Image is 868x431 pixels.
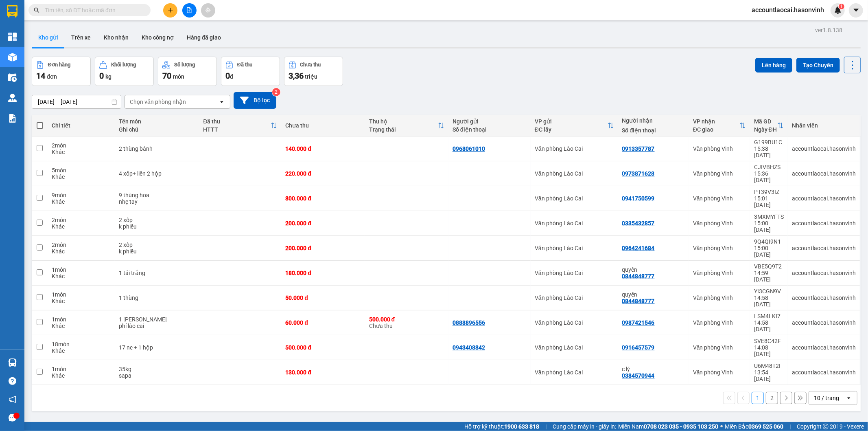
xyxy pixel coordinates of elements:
span: copyright [823,424,829,429]
div: Văn phòng Lào Cai [535,295,614,301]
div: 15:00 [DATE] [754,220,784,233]
img: logo-vxr [7,5,17,18]
div: CJIVBHZS [754,164,784,170]
button: Lên hàng [755,58,792,73]
div: quyên [622,266,685,273]
span: Hỗ trợ kỹ thuật: [464,422,539,431]
span: Miền Nam [618,422,718,431]
span: ⚪️ [720,425,723,428]
div: Chưa thu [300,62,321,68]
div: 0913357787 [622,145,655,152]
div: Khác [52,347,111,354]
div: 0384570944 [622,372,655,379]
div: 9 thùng hoa [119,192,195,198]
img: dashboard-icon [8,33,17,41]
button: Tạo Chuyến [796,58,840,73]
div: Văn phòng Lào Cai [535,245,614,251]
th: Toggle SortBy [365,115,448,136]
img: warehouse-icon [8,94,17,102]
div: Văn phòng Lào Cai [535,145,614,152]
div: Khác [52,372,111,379]
div: accountlaocai.hasonvinh [792,344,856,351]
div: 4 xốp+ liền 2 hộp [119,170,195,177]
img: warehouse-icon [8,73,17,82]
div: LSM4LKI7 [754,313,784,319]
button: file-add [182,3,197,18]
button: Bộ lọc [234,92,276,109]
div: 2 xốp [119,217,195,223]
div: ver 1.8.138 [815,26,842,35]
button: Số lượng70món [158,57,217,86]
div: 500.000 đ [285,344,361,351]
div: Văn phòng Vinh [693,195,746,202]
div: Văn phòng Lào Cai [535,220,614,226]
div: k phiếu [119,223,195,230]
div: 14:08 [DATE] [754,344,784,357]
span: 3,36 [289,71,304,81]
div: Văn phòng Lào Cai [535,319,614,326]
div: ĐC giao [693,126,739,133]
div: 15:01 [DATE] [754,195,784,208]
div: Khác [52,273,111,279]
button: Đơn hàng14đơn [32,57,91,86]
span: Cung cấp máy in - giấy in: [553,422,616,431]
div: accountlaocai.hasonvinh [792,295,856,301]
span: | [789,422,791,431]
div: Văn phòng Lào Cai [535,369,614,376]
div: Đã thu [237,62,252,68]
div: G199BU1C [754,139,784,145]
sup: 2 [272,88,280,96]
div: accountlaocai.hasonvinh [792,245,856,251]
div: Khác [52,198,111,205]
div: Số điện thoại [622,127,685,134]
button: Đã thu0đ [221,57,280,86]
div: 1 thùng chanh [119,316,195,323]
div: 1 món [52,291,111,298]
div: 140.000 đ [285,145,361,152]
div: 9 món [52,192,111,198]
button: Hàng đã giao [180,28,227,47]
div: 1 tải trắng [119,270,195,276]
div: accountlaocai.hasonvinh [792,319,856,326]
div: Khác [52,298,111,304]
th: Toggle SortBy [531,115,618,136]
div: ĐC lấy [535,126,608,133]
div: 1 thùng [119,295,195,301]
div: 10 / trang [814,394,839,402]
button: plus [163,3,177,18]
div: nhẹ tay [119,198,195,205]
img: icon-new-feature [834,7,842,14]
div: Đã thu [203,118,271,125]
div: phí lào cai [119,323,195,329]
span: aim [205,7,211,13]
div: 0973871628 [622,170,655,177]
div: Chưa thu [369,316,444,329]
span: Miền Bắc [725,422,783,431]
button: Chưa thu3,36 triệu [284,57,343,86]
button: caret-down [849,3,863,18]
span: đơn [47,73,57,80]
img: warehouse-icon [8,358,17,367]
div: Chọn văn phòng nhận [130,98,186,106]
div: Khác [52,323,111,329]
div: 800.000 đ [285,195,361,202]
img: solution-icon [8,114,17,123]
span: accountlaocai.hasonvinh [745,5,831,15]
div: 0335432857 [622,220,655,226]
div: 2 món [52,242,111,248]
span: 70 [162,71,171,81]
button: 1 [752,392,764,404]
div: Chi tiết [52,122,111,129]
div: 200.000 đ [285,220,361,226]
div: 500.000 đ [369,316,444,323]
div: 0844848777 [622,273,655,279]
div: 18 món [52,341,111,347]
button: Trên xe [65,28,97,47]
div: Văn phòng Lào Cai [535,170,614,177]
div: SVE8C42F [754,338,784,344]
div: 0964241684 [622,245,655,251]
span: caret-down [853,7,860,14]
div: accountlaocai.hasonvinh [792,270,856,276]
div: k phiếu [119,248,195,255]
div: Văn phòng Vinh [693,220,746,226]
